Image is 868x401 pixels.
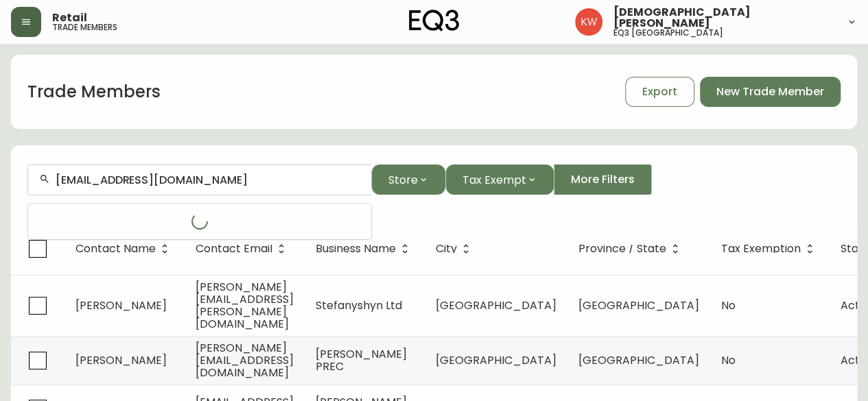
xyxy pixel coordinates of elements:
[578,297,699,313] span: [GEOGRAPHIC_DATA]
[75,352,167,368] span: [PERSON_NAME]
[316,245,396,253] span: Business Name
[196,243,290,255] span: Contact Email
[196,279,294,332] span: [PERSON_NAME][EMAIL_ADDRESS][PERSON_NAME][DOMAIN_NAME]
[371,165,445,195] button: Store
[27,80,161,104] h1: Trade Members
[56,173,360,186] input: Search
[316,297,402,313] span: Stefanyshyn Ltd
[721,243,819,255] span: Tax Exemption
[554,165,652,195] button: More Filters
[613,7,835,29] span: [DEMOGRAPHIC_DATA][PERSON_NAME]
[578,352,699,368] span: [GEOGRAPHIC_DATA]
[462,171,526,189] span: Tax Exempt
[716,84,824,99] span: New Trade Member
[445,165,554,195] button: Tax Exempt
[575,8,602,36] img: f33162b67396b0982c40ce2a87247151
[52,23,117,32] h5: trade members
[316,243,414,255] span: Business Name
[52,12,87,23] span: Retail
[571,172,635,187] span: More Filters
[196,245,272,253] span: Contact Email
[613,29,723,37] h5: eq3 [GEOGRAPHIC_DATA]
[316,346,407,374] span: [PERSON_NAME] PREC
[625,77,694,107] button: Export
[436,245,457,253] span: City
[75,245,156,253] span: Contact Name
[700,77,841,107] button: New Trade Member
[642,84,677,99] span: Export
[578,245,666,253] span: Province / State
[436,352,556,368] span: [GEOGRAPHIC_DATA]
[75,243,174,255] span: Contact Name
[75,297,167,313] span: [PERSON_NAME]
[409,10,460,32] img: logo
[196,340,294,380] span: [PERSON_NAME][EMAIL_ADDRESS][DOMAIN_NAME]
[721,352,736,368] span: No
[578,243,684,255] span: Province / State
[436,297,556,313] span: [GEOGRAPHIC_DATA]
[388,171,418,189] span: Store
[436,243,475,255] span: City
[721,297,736,313] span: No
[721,245,801,253] span: Tax Exemption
